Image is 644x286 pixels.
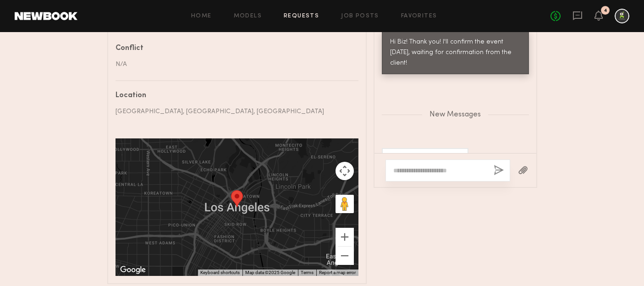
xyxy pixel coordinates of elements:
[116,60,352,69] div: N/A
[336,195,354,213] button: Drag Pegman onto the map to open Street View
[336,247,354,265] button: Zoom out
[301,270,314,275] a: Terms
[116,45,352,52] div: Conflict
[118,264,148,276] img: Google
[604,8,607,13] div: 4
[200,269,240,276] button: Keyboard shortcuts
[341,13,379,19] a: Job Posts
[284,13,319,19] a: Requests
[245,270,295,275] span: Map data ©2025 Google
[116,107,352,116] div: [GEOGRAPHIC_DATA], [GEOGRAPHIC_DATA], [GEOGRAPHIC_DATA]
[191,13,212,19] a: Home
[234,13,262,19] a: Models
[390,37,521,69] div: Hi Biz! Thank you! I'll confirm the event [DATE], waiting for confirmation from the client!
[429,111,481,119] span: New Messages
[401,13,437,19] a: Favorites
[336,162,354,180] button: Map camera controls
[336,228,354,246] button: Zoom in
[319,270,356,275] a: Report a map error
[118,264,148,276] a: Open this area in Google Maps (opens a new window)
[116,92,352,99] div: Location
